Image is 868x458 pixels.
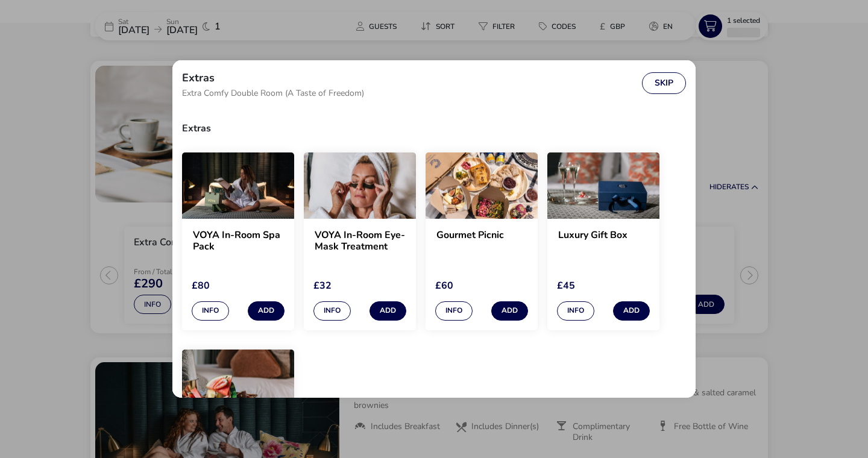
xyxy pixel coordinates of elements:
button: Add [491,301,528,321]
span: £45 [557,279,575,292]
h2: Luxury Gift Box [558,230,649,253]
button: Info [435,301,473,321]
span: £60 [435,279,453,292]
button: Info [192,301,229,321]
span: £32 [313,279,332,292]
button: Add [248,301,285,321]
span: Extra Comfy Double Room (A Taste of Freedom) [182,89,364,98]
h2: Extras [182,72,215,83]
button: Info [313,301,351,321]
h3: Extras [182,114,686,143]
h2: Gourmet Picnic [436,230,527,253]
button: Info [557,301,594,321]
button: Add [613,301,650,321]
h2: VOYA In-Room Eye-Mask Treatment [315,230,405,253]
h2: VOYA In-Room Spa Pack [193,230,283,253]
div: extras selection modal [172,60,696,398]
button: Add [370,301,406,321]
span: £80 [192,279,210,292]
button: Skip [642,72,686,94]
